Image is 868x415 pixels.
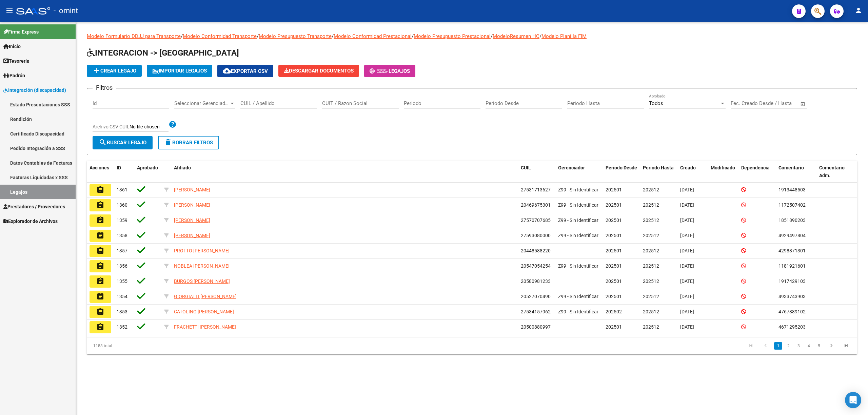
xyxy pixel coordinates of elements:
span: Modificado [711,165,735,170]
mat-icon: assignment [96,216,104,224]
a: 3 [794,342,803,350]
span: 1851890203 [778,217,806,223]
span: Z99 - Sin Identificar [558,202,598,208]
datatable-header-cell: Aprobado [134,161,161,183]
span: Buscar Legajo [99,140,146,146]
span: 202501 [606,187,622,192]
span: Exportar CSV [223,68,268,74]
span: Creado [680,165,696,170]
span: NOBLEA [PERSON_NAME] [174,263,230,269]
li: page 2 [783,340,793,352]
span: 27570707685 [521,217,551,223]
span: 20580981233 [521,278,551,284]
span: 4767889102 [778,309,806,314]
li: page 1 [773,340,783,352]
h3: Filtros [93,83,116,92]
mat-icon: menu [5,6,14,15]
span: Legajos [389,68,410,74]
span: ID [117,165,121,170]
span: 1353 [117,309,127,314]
a: go to last page [840,342,853,350]
span: 1357 [117,248,127,253]
mat-icon: add [92,66,100,75]
span: Periodo Hasta [643,165,674,170]
span: 1917429103 [778,278,806,284]
span: [PERSON_NAME] [174,202,210,208]
span: 202512 [643,217,659,223]
span: 202501 [606,233,622,238]
span: Comentario [778,165,804,170]
a: Modelo Presupuesto Transporte [259,33,332,39]
button: Buscar Legajo [93,136,153,149]
a: Modelo Planilla FIM [541,33,587,39]
span: IMPORTAR LEGAJOS [152,68,207,74]
span: [DATE] [680,263,694,269]
datatable-header-cell: Periodo Hasta [640,161,677,183]
span: [DATE] [680,187,694,192]
span: [DATE] [680,233,694,238]
datatable-header-cell: Creado [677,161,708,183]
mat-icon: assignment [96,231,104,240]
span: 27534157962 [521,309,551,314]
span: Firma Express [3,28,39,36]
span: Aprobado [137,165,158,170]
span: 202512 [643,233,659,238]
a: 5 [815,342,823,350]
span: [PERSON_NAME] [174,217,210,223]
span: [DATE] [680,248,694,253]
a: go to first page [744,342,757,350]
button: -Legajos [364,65,415,77]
a: go to next page [825,342,838,350]
span: 202501 [606,263,622,269]
mat-icon: cloud_download [223,67,231,75]
datatable-header-cell: Comentario Adm. [816,161,857,183]
span: Tesorería [3,57,29,65]
span: Prestadores / Proveedores [3,203,65,210]
span: 202501 [606,324,622,330]
span: Gerenciador [558,165,585,170]
span: 27593080000 [521,233,551,238]
span: 202512 [643,202,659,208]
span: 202512 [643,187,659,192]
span: 202502 [606,309,622,314]
datatable-header-cell: Afiliado [171,161,518,183]
span: 4933743903 [778,294,806,299]
span: Seleccionar Gerenciador [174,100,229,106]
span: Z99 - Sin Identificar [558,217,598,223]
span: 202501 [606,278,622,284]
mat-icon: assignment [96,308,104,316]
span: Z99 - Sin Identificar [558,294,598,299]
span: Inicio [3,43,21,50]
span: 20547054254 [521,263,551,269]
span: 202501 [606,294,622,299]
span: 202501 [606,248,622,253]
span: 4671295203 [778,324,806,330]
span: 202512 [643,294,659,299]
span: Borrar Filtros [164,140,213,146]
span: Acciones [90,165,109,170]
span: Z99 - Sin Identificar [558,233,598,238]
span: [DATE] [680,324,694,330]
span: [PERSON_NAME] [174,233,210,238]
span: Integración (discapacidad) [3,86,66,94]
datatable-header-cell: Periodo Desde [603,161,640,183]
li: page 4 [804,340,814,352]
li: page 5 [814,340,824,352]
span: Archivo CSV CUIL [93,124,130,129]
a: go to previous page [759,342,772,350]
span: [DATE] [680,217,694,223]
span: Z99 - Sin Identificar [558,187,598,192]
span: 4929497804 [778,233,806,238]
span: - [370,68,389,74]
span: CUIL [521,165,531,170]
span: Crear Legajo [92,68,136,74]
a: 2 [784,342,792,350]
datatable-header-cell: Acciones [87,161,114,183]
span: 1172507402 [778,202,806,208]
span: GIORGIATTI [PERSON_NAME] [174,294,237,299]
span: 202512 [643,324,659,330]
button: Crear Legajo [87,65,142,77]
datatable-header-cell: ID [114,161,134,183]
span: [DATE] [680,202,694,208]
a: Modelo Conformidad Transporte [183,33,257,39]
